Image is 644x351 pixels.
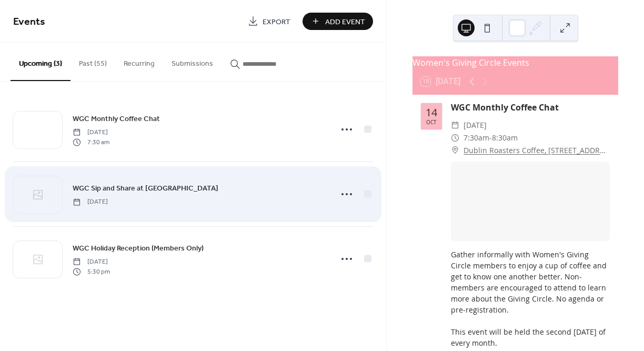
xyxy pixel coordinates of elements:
span: 8:30am [492,132,518,144]
a: WGC Holiday Reception (Members Only) [73,242,204,254]
span: [DATE] [73,257,110,267]
span: 7:30am [464,132,489,144]
span: 7:30 am [73,137,109,147]
button: Submissions [163,43,222,80]
a: Export [240,13,298,30]
button: Upcoming (3) [11,43,71,81]
div: 14 [426,107,437,118]
button: Recurring [115,43,163,80]
button: Add Event [303,13,373,30]
span: WGC Monthly Coffee Chat [73,114,160,125]
div: WGC Monthly Coffee Chat [451,101,610,114]
span: [DATE] [73,197,108,207]
span: [DATE] [464,119,487,132]
div: Gather informally with Women's Giving Circle members to enjoy a cup of coffee and get to know one... [451,249,610,348]
div: ​ [451,119,459,132]
div: ​ [451,144,459,157]
span: WGC Sip and Share at [GEOGRAPHIC_DATA] [73,183,218,194]
div: Oct [426,120,437,125]
a: WGC Monthly Coffee Chat [73,113,160,125]
span: - [489,132,492,144]
span: WGC Holiday Reception (Members Only) [73,243,204,254]
a: Dublin Roasters Coffee, [STREET_ADDRESS] [464,144,610,157]
span: Export [263,16,290,27]
div: ​ [451,132,459,144]
span: Add Event [325,16,365,27]
span: [DATE] [73,128,109,137]
div: Women's Giving Circle Events [412,56,618,69]
span: 5:30 pm [73,267,110,276]
button: Past (55) [71,43,115,80]
span: Events [13,12,45,32]
a: WGC Sip and Share at [GEOGRAPHIC_DATA] [73,182,218,194]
